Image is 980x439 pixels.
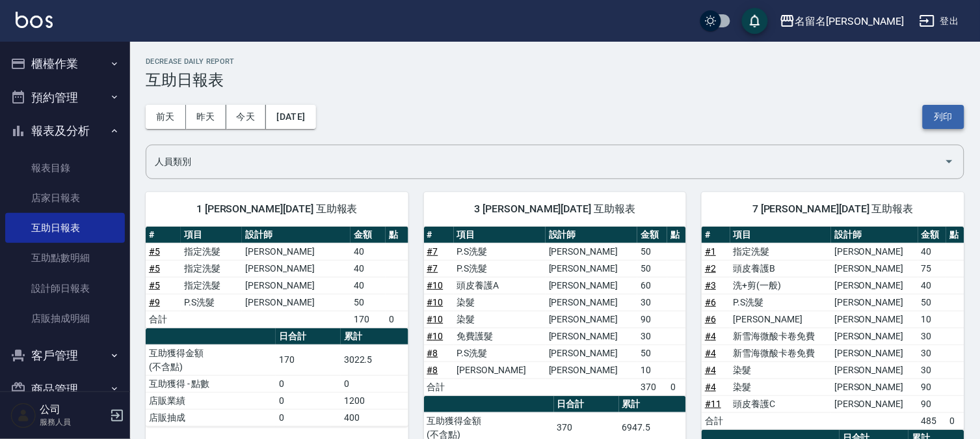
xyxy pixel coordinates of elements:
td: 10 [637,361,667,378]
a: #2 [705,263,716,274]
td: [PERSON_NAME] [242,243,351,260]
button: 前天 [146,105,186,129]
a: #10 [427,280,444,290]
button: 名留名[PERSON_NAME] [775,8,909,35]
td: 50 [351,294,386,311]
img: Person [10,403,36,429]
button: 預約管理 [5,81,125,115]
td: 90 [918,395,947,412]
td: P.S洗髮 [454,345,546,361]
td: 3022.5 [341,345,408,375]
td: P.S洗髮 [454,260,546,277]
div: 名留名[PERSON_NAME] [795,13,904,29]
button: 客戶管理 [5,339,125,373]
th: # [424,227,454,244]
a: 店販抽成明細 [5,304,125,333]
th: # [702,227,730,244]
a: #8 [427,365,438,375]
a: #5 [149,263,160,274]
button: 商品管理 [5,373,125,406]
td: 0 [341,375,408,392]
th: 日合計 [276,328,341,345]
td: 新雪海微酸卡卷免費 [730,345,832,361]
span: 1 [PERSON_NAME][DATE] 互助報表 [161,203,393,216]
th: 項目 [454,227,546,244]
td: 合計 [424,378,454,395]
td: 0 [386,311,408,328]
th: 點 [386,227,408,244]
a: #4 [705,331,716,341]
th: 設計師 [546,227,637,244]
a: #7 [427,263,438,274]
h3: 互助日報表 [146,71,964,89]
td: [PERSON_NAME] [730,311,832,328]
td: 40 [918,243,947,260]
td: P.S洗髮 [730,294,832,311]
td: 30 [637,328,667,345]
a: #11 [705,399,721,409]
a: #7 [427,246,438,257]
td: [PERSON_NAME] [831,277,918,294]
td: 0 [276,409,341,426]
td: 合計 [702,412,730,429]
th: 項目 [730,227,832,244]
input: 人員名稱 [152,150,939,173]
td: P.S洗髮 [454,243,546,260]
td: 30 [918,345,947,361]
th: 點 [667,227,686,244]
a: 設計師日報表 [5,274,125,304]
h5: 公司 [40,403,106,416]
th: 設計師 [831,227,918,244]
a: #5 [149,280,160,290]
td: 染髮 [730,378,832,395]
td: 頭皮養護C [730,395,832,412]
table: a dense table [424,227,687,396]
th: 累計 [341,328,408,345]
button: [DATE] [266,105,315,129]
table: a dense table [702,227,964,430]
a: 店家日報表 [5,183,125,213]
th: 金額 [351,227,386,244]
td: [PERSON_NAME] [546,243,637,260]
button: 列印 [923,105,964,129]
a: #8 [427,348,438,358]
span: 7 [PERSON_NAME][DATE] 互助報表 [717,203,949,216]
td: 0 [946,412,964,429]
td: [PERSON_NAME] [546,277,637,294]
td: [PERSON_NAME] [546,260,637,277]
th: 累計 [619,396,687,413]
button: 登出 [914,9,964,33]
td: [PERSON_NAME] [242,277,351,294]
th: 項目 [181,227,242,244]
td: 90 [637,311,667,328]
td: [PERSON_NAME] [831,243,918,260]
button: save [742,8,768,34]
table: a dense table [146,227,408,328]
td: 40 [351,260,386,277]
td: 頭皮養護A [454,277,546,294]
td: 免費護髮 [454,328,546,345]
a: #4 [705,365,716,375]
td: 10 [918,311,947,328]
td: 50 [637,243,667,260]
td: 170 [351,311,386,328]
td: [PERSON_NAME] [831,361,918,378]
td: [PERSON_NAME] [831,294,918,311]
a: 互助點數明細 [5,243,125,273]
a: #4 [705,382,716,392]
td: [PERSON_NAME] [242,294,351,311]
th: # [146,227,181,244]
td: 互助獲得 - 點數 [146,375,276,392]
td: 染髮 [454,311,546,328]
td: 485 [918,412,947,429]
a: #4 [705,348,716,358]
td: 指定洗髮 [181,277,242,294]
td: 75 [918,260,947,277]
img: Logo [16,12,53,28]
td: [PERSON_NAME] [831,345,918,361]
a: #9 [149,297,160,307]
td: [PERSON_NAME] [546,294,637,311]
a: #5 [149,246,160,257]
button: Open [939,151,960,172]
a: #10 [427,297,444,307]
